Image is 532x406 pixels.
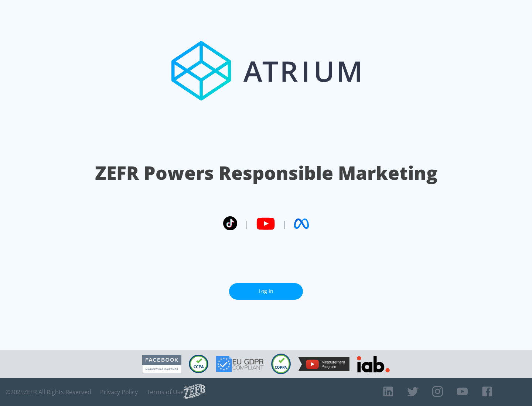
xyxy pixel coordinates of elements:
span: | [282,218,287,229]
a: Log In [229,283,303,300]
h1: ZEFR Powers Responsible Marketing [95,160,437,186]
span: | [245,218,249,229]
img: YouTube Measurement Program [298,357,349,371]
img: GDPR Compliant [216,356,264,372]
img: IAB [357,356,390,372]
img: COPPA Compliant [271,354,291,374]
a: Terms of Use [147,388,184,396]
a: Privacy Policy [100,388,138,396]
img: Facebook Marketing Partner [142,355,181,374]
img: CCPA Compliant [189,355,208,373]
span: © 2025 ZEFR All Rights Reserved [6,388,91,396]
